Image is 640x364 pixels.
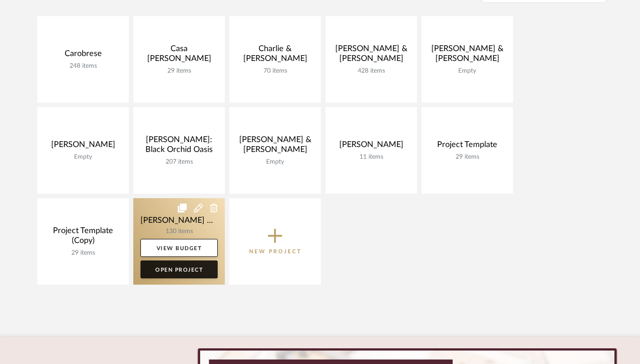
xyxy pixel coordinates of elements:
[44,62,122,70] div: 248 items
[237,158,314,166] div: Empty
[44,140,122,153] div: [PERSON_NAME]
[237,67,314,75] div: 70 items
[140,67,218,75] div: 29 items
[429,140,506,153] div: Project Template
[140,135,218,158] div: [PERSON_NAME]: Black Orchid Oasis
[333,44,410,67] div: [PERSON_NAME] & [PERSON_NAME]
[140,239,218,257] a: View Budget
[44,249,122,257] div: 29 items
[229,198,321,285] button: New Project
[429,67,506,75] div: Empty
[333,67,410,75] div: 428 items
[140,44,218,67] div: Casa [PERSON_NAME]
[44,153,122,161] div: Empty
[237,135,314,158] div: [PERSON_NAME] & [PERSON_NAME]
[44,226,122,249] div: Project Template (Copy)
[429,153,506,161] div: 29 items
[140,158,218,166] div: 207 items
[140,260,218,278] a: Open Project
[429,44,506,67] div: [PERSON_NAME] & [PERSON_NAME]
[237,44,314,67] div: Charlie & [PERSON_NAME]
[249,247,302,256] p: New Project
[333,153,410,161] div: 11 items
[44,49,122,62] div: Carobrese
[333,140,410,153] div: [PERSON_NAME]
